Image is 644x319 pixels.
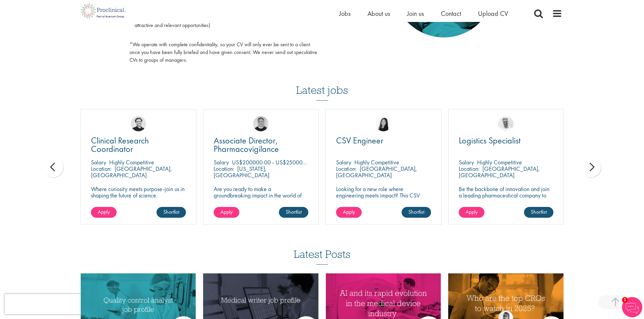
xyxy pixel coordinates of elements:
[336,136,431,145] a: CSV Engineer
[131,116,146,131] img: Nico Kohlwes
[336,165,417,179] p: [GEOGRAPHIC_DATA], [GEOGRAPHIC_DATA]
[91,165,112,172] span: Location:
[477,158,522,166] p: Highly Competitive
[253,116,268,131] img: Bo Forsen
[459,135,521,146] span: Logistics Specialist
[157,207,186,218] a: Shortlist
[232,158,340,166] p: US$200000.00 - US$250000.00 per annum
[367,9,390,18] a: About us
[336,207,362,218] a: Apply
[376,116,391,131] img: Numhom Sudsok
[91,165,172,179] p: [GEOGRAPHIC_DATA], [GEOGRAPHIC_DATA]
[459,158,474,166] span: Salary
[214,158,229,166] span: Salary
[296,68,348,101] h3: Latest jobs
[214,207,239,218] a: Apply
[622,297,642,317] img: Chatbot
[339,9,351,18] a: Jobs
[214,186,309,218] p: Are you ready to make a groundbreaking impact in the world of biotechnology? Join a growing compa...
[91,135,149,155] span: Clinical Research Coordinator
[466,208,478,215] span: Apply
[402,207,431,218] a: Shortlist
[294,248,351,265] h3: Latest Posts
[220,208,233,215] span: Apply
[214,135,279,155] span: Associate Director, Pharmacovigilance
[459,136,554,145] a: Logistics Specialist
[336,158,351,166] span: Salary
[91,207,117,218] a: Apply
[459,165,479,172] span: Location:
[214,165,234,172] span: Location:
[279,207,308,218] a: Shortlist
[524,207,553,218] a: Shortlist
[214,136,309,153] a: Associate Director, Pharmacovigilance
[336,135,383,146] span: CSV Engineer
[129,41,317,64] p: *We operate with complete confidentiality, so your CV will only ever be sent to a client once you...
[336,165,357,172] span: Location:
[459,165,540,179] p: [GEOGRAPHIC_DATA], [GEOGRAPHIC_DATA]
[91,186,186,198] p: Where curiosity meets purpose-join us in shaping the future of science.
[407,9,424,18] a: Join us
[109,158,154,166] p: Highly Competitive
[343,208,355,215] span: Apply
[622,297,628,303] span: 1
[498,116,514,131] img: Joshua Bye
[5,294,91,314] iframe: reCAPTCHA
[214,165,269,179] p: [US_STATE], [GEOGRAPHIC_DATA]
[441,9,461,18] a: Contact
[98,208,110,215] span: Apply
[91,136,186,153] a: Clinical Research Coordinator
[354,158,399,166] p: Highly Competitive
[459,186,554,211] p: Be the backbone of innovation and join a leading pharmaceutical company to help keep life-changin...
[581,157,601,177] div: next
[478,9,508,18] a: Upload CV
[43,157,64,177] div: prev
[91,158,106,166] span: Salary
[336,186,431,205] p: Looking for a new role where engineering meets impact? This CSV Engineer role is calling your name!
[459,207,484,218] a: Apply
